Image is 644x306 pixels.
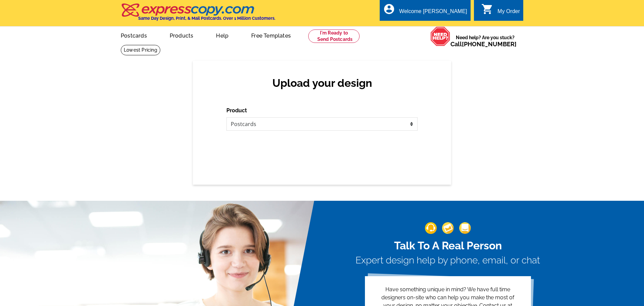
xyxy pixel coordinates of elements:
img: support-img-2.png [442,222,454,234]
i: shopping_cart [481,3,493,15]
a: Same Day Design, Print, & Mail Postcards. Over 1 Million Customers. [121,8,275,21]
img: support-img-3_1.png [459,222,471,234]
img: support-img-1.png [425,222,437,234]
span: Call [450,41,517,48]
a: shopping_cart My Order [481,7,520,16]
div: Welcome [PERSON_NAME] [399,8,467,18]
a: Free Templates [240,27,302,43]
img: help [430,26,450,46]
a: Products [159,27,204,43]
h2: Upload your design [233,77,411,89]
h2: Talk To A Real Person [356,239,540,252]
h4: Same Day Design, Print, & Mail Postcards. Over 1 Million Customers. [138,16,275,21]
a: Help [205,27,239,43]
h3: Expert design help by phone, email, or chat [356,255,540,266]
span: Need help? Are you stuck? [450,34,520,48]
div: My Order [497,8,520,18]
i: account_circle [383,3,395,15]
label: Product [226,107,247,115]
a: Postcards [110,27,158,43]
a: [PHONE_NUMBER] [462,41,517,48]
